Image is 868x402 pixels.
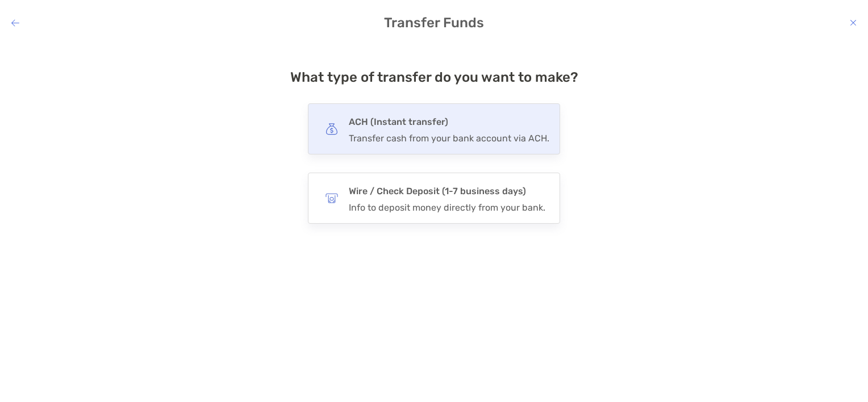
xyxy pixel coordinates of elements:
img: button icon [325,123,338,135]
h4: What type of transfer do you want to make? [290,69,578,85]
h4: ACH (Instant transfer) [349,114,549,130]
img: button icon [325,192,338,204]
div: Info to deposit money directly from your bank. [349,202,545,213]
h4: Wire / Check Deposit (1-7 business days) [349,183,545,199]
div: Transfer cash from your bank account via ACH. [349,133,549,144]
